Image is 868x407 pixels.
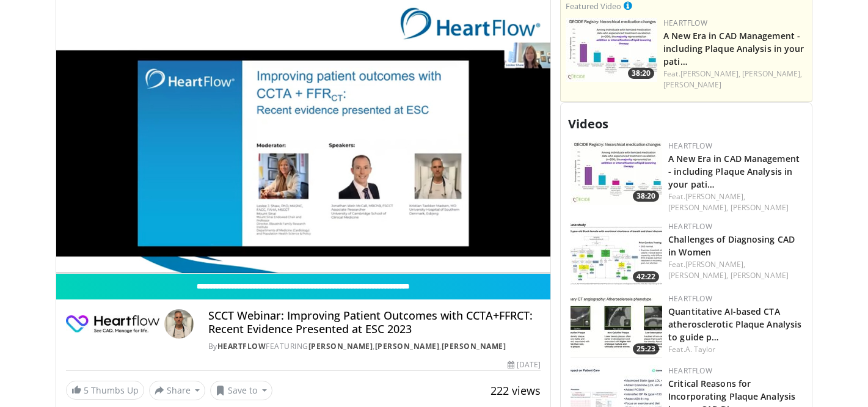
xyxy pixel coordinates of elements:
a: [PERSON_NAME] [375,341,440,351]
a: [PERSON_NAME], [685,191,745,202]
img: 738d0e2d-290f-4d89-8861-908fb8b721dc.150x105_q85_crop-smart_upscale.jpg [566,18,657,82]
button: Share [149,381,206,400]
div: Feat. [663,68,807,90]
a: 38:20 [566,18,657,82]
a: Challenges of Diagnosing CAD in Women [668,233,795,258]
img: Avatar [164,309,194,339]
a: A New Era in CAD Management - including Plaque Analysis in your pati… [668,153,800,190]
a: 38:20 [571,141,662,205]
a: 42:22 [571,221,662,285]
div: Feat. [668,259,802,281]
span: 5 [84,384,89,396]
a: 25:23 [571,293,662,358]
a: [PERSON_NAME] [663,79,721,90]
div: By FEATURING , , [208,341,541,352]
a: A. Taylor [685,344,716,354]
a: [PERSON_NAME] [308,341,373,351]
a: [PERSON_NAME], [685,259,745,269]
a: Heartflow [668,141,712,151]
span: 42:22 [633,271,659,282]
a: [PERSON_NAME], [668,270,728,280]
a: Heartflow [668,221,712,232]
a: [PERSON_NAME] [731,270,789,280]
a: [PERSON_NAME], [742,68,802,79]
a: 5 Thumbs Up [66,381,144,400]
img: 738d0e2d-290f-4d89-8861-908fb8b721dc.150x105_q85_crop-smart_upscale.jpg [571,141,662,205]
a: Heartflow [217,341,266,351]
a: Heartflow [668,293,712,304]
button: Save to [210,381,272,400]
span: 38:20 [633,191,659,202]
img: 65719914-b9df-436f-8749-217792de2567.150x105_q85_crop-smart_upscale.jpg [571,221,662,285]
a: Quantitative AI-based CTA atherosclerotic Plaque Analysis to guide p… [668,306,801,343]
a: [PERSON_NAME], [668,202,728,213]
a: [PERSON_NAME], [680,68,740,79]
a: Heartflow [663,18,707,28]
small: Featured Video [566,1,621,12]
div: Feat. [668,344,802,355]
span: 25:23 [633,343,659,354]
span: 38:20 [628,68,654,79]
img: Heartflow [66,309,159,339]
a: [PERSON_NAME] [442,341,506,351]
span: Videos [568,116,608,132]
h4: SCCT Webinar: Improving Patient Outcomes with CCTA+FFRCT: Recent Evidence Presented at ESC 2023 [208,309,541,335]
span: 222 views [491,383,541,398]
a: [PERSON_NAME] [731,202,789,213]
a: Heartflow [668,365,712,376]
div: [DATE] [508,359,541,370]
a: A New Era in CAD Management - including Plaque Analysis in your pati… [663,30,804,67]
img: 248d14eb-d434-4f54-bc7d-2124e3d05da6.150x105_q85_crop-smart_upscale.jpg [571,293,662,358]
div: Feat. [668,191,802,213]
